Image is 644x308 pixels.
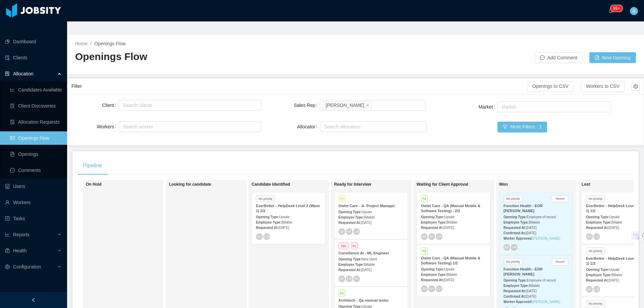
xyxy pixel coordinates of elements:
[338,251,389,255] strong: Consilience AI - ML Engineer
[586,226,608,230] strong: Requested At:
[252,182,345,187] h1: Candidate Identified
[421,273,446,276] strong: Employee Type:
[533,237,560,240] a: [PERSON_NAME]
[503,237,533,240] strong: Worker Approved:
[338,195,345,202] span: P3
[552,259,569,265] button: Revert
[552,195,569,202] button: Revert
[169,182,263,187] h1: Looking for candidate
[430,287,434,290] span: MP
[322,101,371,109] li: ArMon Funches
[362,257,377,261] span: New client
[503,284,529,288] strong: Employee Type:
[326,102,364,109] div: [PERSON_NAME]
[338,242,348,249] span: Hot
[123,123,251,130] div: Search worker
[446,273,457,276] span: Billable
[5,180,62,193] a: icon: robotUsers
[444,267,454,271] span: Upsale
[256,221,281,224] strong: Employee Type:
[587,235,592,239] span: AF
[10,83,62,97] a: icon: line-chartCandidates Available
[589,52,636,63] button: icon: file-addNew Opening
[361,221,371,225] span: [DATE]
[503,267,543,276] strong: Function Health - EOR [PERSON_NAME]
[278,226,289,230] span: [DATE]
[586,195,605,202] span: No priority
[527,215,556,219] span: Employee of record
[123,102,254,109] div: Search clients
[355,277,359,280] span: MP
[526,289,536,293] span: [DATE]
[503,289,526,293] strong: Requested At:
[75,41,88,46] a: Home
[339,230,344,234] span: AF
[338,257,362,261] strong: Opening Type:
[347,276,352,281] span: LR
[338,210,362,214] strong: Opening Type:
[90,41,92,46] span: /
[421,204,480,213] strong: Owlet Care - QA (Manual Mobile & Software Testing) - 2/2
[256,226,278,230] strong: Requested At:
[354,229,359,234] span: LR
[10,115,62,129] a: icon: file-doneAllocation Requests
[594,235,599,239] span: LS
[421,215,444,219] strong: Opening Type:
[256,204,320,213] strong: EverBetter - HelpDesk Level 2 (Wave 1) 2/2
[443,278,454,282] span: [DATE]
[527,81,574,92] button: Openings to CSV
[504,245,509,249] span: AF
[256,215,279,219] strong: Opening Type:
[338,221,361,225] strong: Requested At:
[581,81,625,92] button: Workers to CSV
[533,300,560,304] a: [PERSON_NAME]
[497,122,547,132] button: icon: filterMore Filters · 1
[13,71,34,76] span: Allocation
[338,215,364,219] strong: Employee Type:
[446,221,457,224] span: Billable
[499,103,503,111] input: Market
[5,264,10,269] i: icon: setting
[586,221,611,224] strong: Employee Type:
[5,196,62,209] a: icon: userWorkers
[503,258,523,265] span: No priority
[347,230,351,233] span: MP
[31,298,36,302] i: icon: left
[338,204,395,208] strong: Owlet Care - Jr. Project Manager
[5,212,62,225] a: icon: profileTasks
[609,268,620,271] span: Upsale
[256,195,275,202] span: No priority
[479,104,498,110] label: Market
[324,123,420,130] div: Search allocators
[338,268,361,272] strong: Requested At:
[13,232,30,237] span: Reports
[364,263,375,266] span: Billable
[339,277,344,281] span: AF
[503,204,543,213] strong: Function Health - EOR [PERSON_NAME]
[586,247,605,254] span: No priority
[421,221,446,224] strong: Employee Type:
[587,287,592,291] span: AF
[443,226,454,230] span: [DATE]
[503,221,529,224] strong: Employee Type:
[609,215,620,219] span: Upsale
[503,215,527,219] strong: Opening Type:
[75,50,356,64] h2: Openings Flow
[338,290,345,297] span: P4
[421,247,428,254] span: P4
[430,235,434,238] span: MP
[121,101,124,109] input: Client
[338,298,389,302] strong: Architech - Qa manual tester
[121,123,124,131] input: Workers
[529,284,540,288] span: Billable
[512,246,517,249] span: VR
[527,279,556,282] span: Employee of record
[351,242,358,249] span: P1
[5,71,10,76] i: icon: solution
[586,279,608,282] strong: Requested At:
[294,103,320,108] label: Sales Rep
[535,52,583,63] button: icon: messageAdd Comment
[10,147,62,161] a: icon: file-textOpenings
[503,295,526,298] strong: Confirmed At:
[281,221,292,224] span: Billable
